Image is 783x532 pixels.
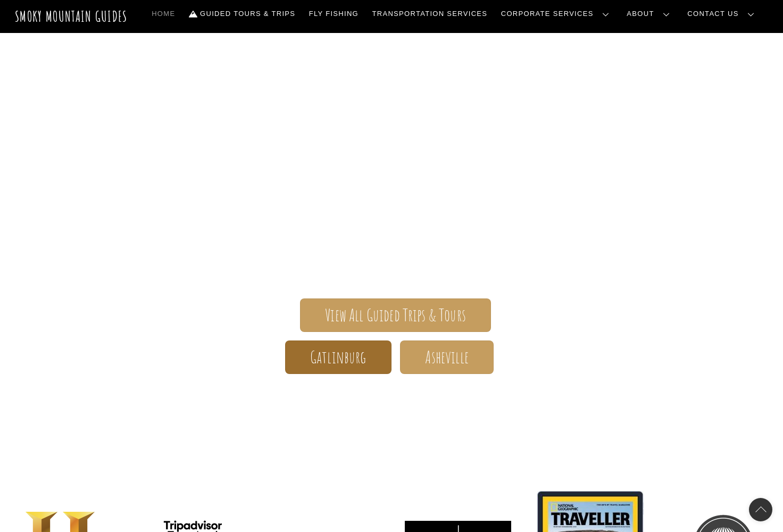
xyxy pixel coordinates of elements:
span: Smoky Mountain Guides [83,131,700,185]
a: View All Guided Trips & Tours [300,298,491,332]
a: Contact Us [684,3,763,25]
a: Corporate Services [497,3,618,25]
h1: Your adventure starts here. [83,391,700,417]
a: Home [147,3,179,25]
a: Fly Fishing [305,3,363,25]
span: The ONLY one-stop, full Service Guide Company for the Gatlinburg and [GEOGRAPHIC_DATA] side of th... [83,185,700,267]
a: Smoky Mountain Guides [15,7,128,25]
a: Transportation Services [368,3,492,25]
a: About [623,3,678,25]
span: Asheville [425,352,468,363]
a: Gatlinburg [285,340,391,374]
a: Guided Tours & Trips [185,3,299,25]
span: Gatlinburg [310,352,366,363]
span: View All Guided Trips & Tours [325,310,466,321]
a: Asheville [400,340,494,374]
